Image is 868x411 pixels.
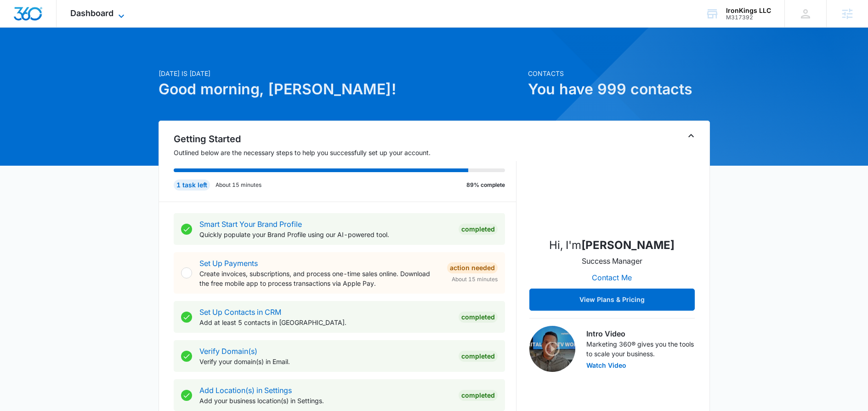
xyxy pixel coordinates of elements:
[528,78,710,100] h1: You have 999 contacts
[459,390,498,401] div: Completed
[726,7,771,14] div: account name
[70,8,113,18] span: Dashboard
[174,148,516,157] p: Outlined below are the necessary steps to help you successfully set up your account.
[199,220,302,229] a: Smart Start Your Brand Profile
[174,132,516,146] h2: Getting Started
[199,396,451,405] p: Add your business location(s) in Settings.
[583,266,641,289] button: Contact Me
[566,138,658,230] img: Kinsey Smith
[452,275,498,284] span: About 15 minutes
[529,289,695,311] button: View Plans & Pricing
[529,326,575,372] img: Intro Video
[174,179,210,191] div: 1 task left
[582,255,642,266] p: Success Manager
[459,351,498,362] div: Completed
[199,347,257,356] a: Verify Domain(s)
[199,318,451,327] p: Add at least 5 contacts in [GEOGRAPHIC_DATA].
[447,262,498,273] div: Action Needed
[199,357,451,366] p: Verify your domain(s) in Email.
[199,230,451,239] p: Quickly populate your Brand Profile using our AI-powered tool.
[586,339,695,359] p: Marketing 360® gives you the tools to scale your business.
[199,269,440,288] p: Create invoices, subscriptions, and process one-time sales online. Download the free mobile app t...
[581,238,675,252] strong: [PERSON_NAME]
[686,130,697,141] button: Toggle Collapse
[459,224,498,235] div: Completed
[549,237,675,254] p: Hi, I'm
[528,69,710,78] p: Contacts
[199,259,258,268] a: Set Up Payments
[199,386,292,395] a: Add Location(s) in Settings
[726,14,771,21] div: account id
[586,328,695,339] h3: Intro Video
[586,362,626,369] button: Watch Video
[159,69,522,78] p: [DATE] is [DATE]
[459,312,498,323] div: Completed
[466,181,505,189] p: 89% complete
[216,181,261,189] p: About 15 minutes
[159,78,522,100] h1: Good morning, [PERSON_NAME]!
[199,307,281,317] a: Set Up Contacts in CRM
